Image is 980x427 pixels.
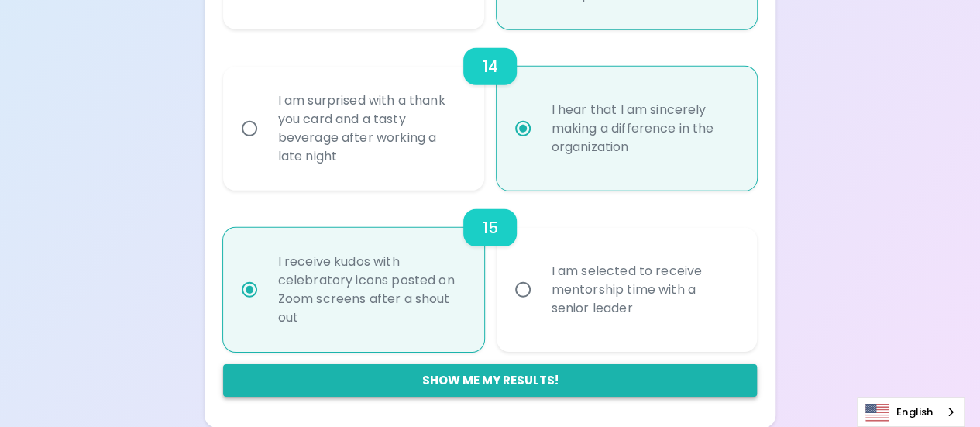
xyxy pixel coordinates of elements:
[223,191,758,352] div: choice-group-check
[857,397,965,427] aside: Language selected: English
[223,29,758,191] div: choice-group-check
[539,82,749,175] div: I hear that I am sincerely making a difference in the organization
[266,73,476,184] div: I am surprised with a thank you card and a tasty beverage after working a late night
[857,397,965,427] div: Language
[223,364,758,397] button: Show me my results!
[266,234,476,346] div: I receive kudos with celebratory icons posted on Zoom screens after a shout out
[858,398,964,426] a: English
[539,243,749,336] div: I am selected to receive mentorship time with a senior leader
[482,215,497,240] h6: 15
[482,54,497,79] h6: 14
